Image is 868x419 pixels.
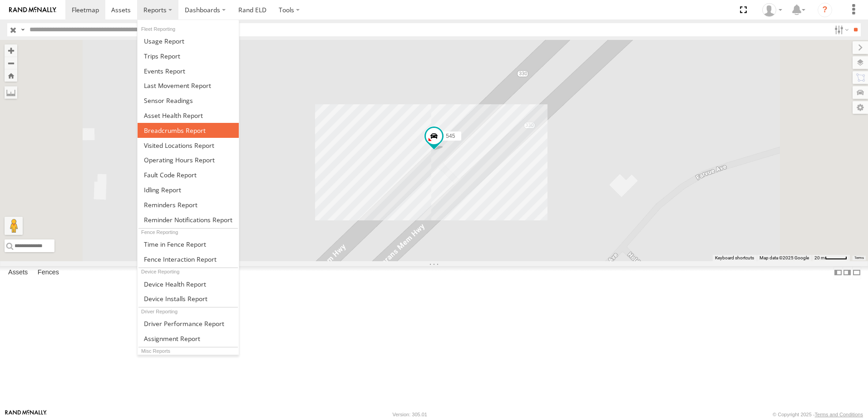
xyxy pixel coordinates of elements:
[138,34,239,49] a: Usage Report
[9,7,56,13] img: rand-logo.svg
[446,133,455,139] span: 545
[138,291,239,306] a: Device Installs Report
[138,182,239,197] a: Idling Report
[5,69,17,82] button: Zoom Home
[393,412,427,417] div: Version: 305.01
[5,410,47,419] a: Visit our Website
[138,212,239,227] a: Service Reminder Notifications Report
[815,412,863,417] a: Terms and Conditions
[138,316,239,331] a: Driver Performance Report
[814,255,825,260] span: 20 m
[818,3,832,17] i: ?
[138,237,239,252] a: Time in Fences Report
[773,412,863,417] div: © Copyright 2025 -
[138,49,239,63] a: Trips Report
[138,197,239,212] a: Reminders Report
[138,108,239,123] a: Asset Health Report
[5,57,17,69] button: Zoom out
[5,44,17,57] button: Zoom in
[138,277,239,292] a: Device Health Report
[812,255,850,261] button: Map Scale: 20 m per 45 pixels
[853,101,868,114] label: Map Settings
[138,63,239,78] a: Full Events Report
[5,217,23,235] button: Drag Pegman onto the map to open Street View
[852,266,861,279] label: Hide Summary Table
[5,86,17,99] label: Measure
[843,266,852,279] label: Dock Summary Table to the Right
[715,255,754,261] button: Keyboard shortcuts
[138,78,239,93] a: Last Movement Report
[854,256,864,260] a: Terms
[759,3,785,17] div: Tim Zylstra
[831,23,850,36] label: Search Filter Options
[138,93,239,108] a: Sensor Readings
[138,331,239,346] a: Assignment Report
[138,152,239,167] a: Asset Operating Hours Report
[759,255,809,260] span: Map data ©2025 Google
[138,138,239,153] a: Visited Locations Report
[833,266,843,279] label: Dock Summary Table to the Left
[33,266,64,279] label: Fences
[138,123,239,138] a: Breadcrumbs Report
[19,23,26,36] label: Search Query
[138,252,239,267] a: Fence Interaction Report
[138,167,239,182] a: Fault Code Report
[4,266,32,279] label: Assets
